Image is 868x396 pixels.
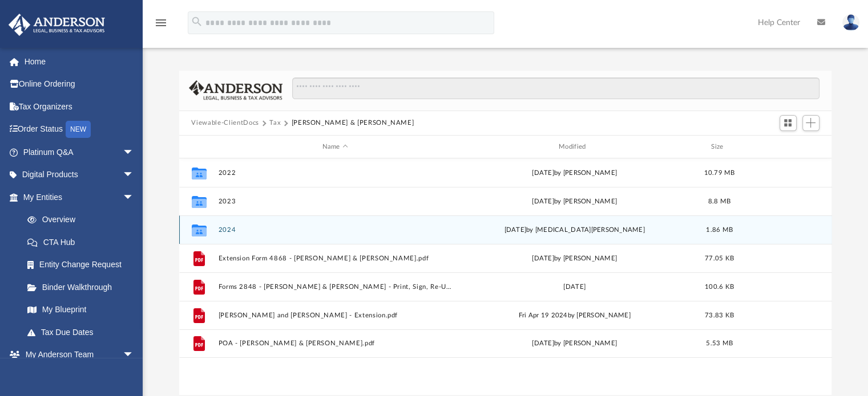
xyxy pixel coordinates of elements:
[154,16,168,30] i: menu
[708,198,730,205] span: 8.8 MB
[292,77,819,99] input: Search files and folders
[16,231,151,254] a: CTA Hub
[8,164,151,186] a: Digital Productsarrow_drop_down
[8,50,151,73] a: Home
[218,255,452,262] button: Extension Form 4868 - [PERSON_NAME] & [PERSON_NAME].pdf
[457,311,691,321] div: Fri Apr 19 2024 by [PERSON_NAME]
[123,186,146,209] span: arrow_drop_down
[457,254,691,264] div: [DATE] by [PERSON_NAME]
[780,115,797,131] button: Switch to Grid View
[66,121,91,138] div: NEW
[842,14,859,31] img: User Pic
[457,225,691,235] div: [DATE] by [MEDICAL_DATA][PERSON_NAME]
[8,95,151,118] a: Tax Organizers
[8,73,151,96] a: Online Ordering
[802,115,819,131] button: Add
[184,142,212,152] div: id
[217,142,452,152] div: Name
[16,209,151,231] a: Overview
[123,344,146,367] span: arrow_drop_down
[291,118,414,128] button: [PERSON_NAME] & [PERSON_NAME]
[8,141,151,164] a: Platinum Q&Aarrow_drop_down
[747,142,827,152] div: id
[457,339,691,349] div: [DATE] by [PERSON_NAME]
[123,164,146,187] span: arrow_drop_down
[16,299,146,321] a: My Blueprint
[218,312,452,319] button: [PERSON_NAME] and [PERSON_NAME] - Extension.pdf
[191,15,203,28] i: search
[8,344,146,366] a: My Anderson Teamarrow_drop_down
[704,170,734,176] span: 10.79 MB
[8,118,151,141] a: Order StatusNEW
[457,197,691,207] div: [DATE] by [PERSON_NAME]
[191,118,259,128] button: Viewable-ClientDocs
[269,118,281,128] button: Tax
[8,186,151,209] a: My Entitiesarrow_drop_down
[179,158,832,394] div: grid
[16,254,151,276] a: Entity Change Request
[696,142,742,152] div: Size
[704,255,733,262] span: 77.05 KB
[16,321,151,344] a: Tax Due Dates
[218,198,452,205] button: 2023
[457,142,692,152] div: Modified
[218,340,452,348] button: POA - [PERSON_NAME] & [PERSON_NAME].pdf
[457,168,691,178] div: [DATE] by [PERSON_NAME]
[16,276,151,299] a: Binder Walkthrough
[5,14,108,36] img: Anderson Advisors Platinum Portal
[704,284,733,290] span: 100.6 KB
[457,282,691,292] div: [DATE]
[218,283,452,291] button: Forms 2848 - [PERSON_NAME] & [PERSON_NAME] - Print, Sign, Re-Upload.pdf
[706,227,733,233] span: 1.86 MB
[218,226,452,234] button: 2024
[218,169,452,177] button: 2022
[704,312,733,319] span: 73.83 KB
[123,141,146,164] span: arrow_drop_down
[154,22,168,30] a: menu
[706,341,733,347] span: 5.53 MB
